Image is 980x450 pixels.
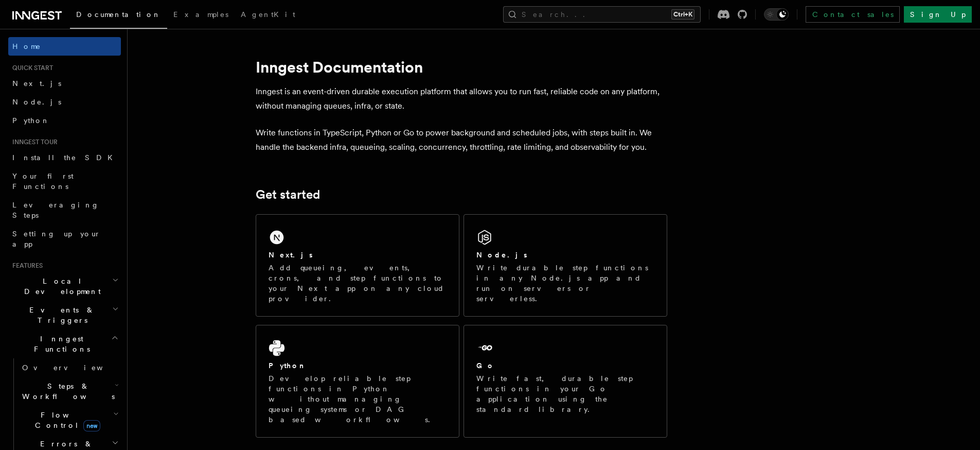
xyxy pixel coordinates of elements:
[476,263,654,304] p: Write durable step functions in any Node.js app and run on servers or serverless.
[70,3,167,29] a: Documentation
[464,325,667,438] a: GoWrite fast, durable step functions in your Go application using the standard library.
[12,153,119,162] span: Install the SDK
[256,126,667,154] p: Write functions in TypeScript, Python or Go to power background and scheduled jobs, with steps bu...
[12,201,99,219] span: Leveraging Steps
[76,10,161,19] span: Documentation
[256,58,667,76] h1: Inngest Documentation
[235,3,301,28] a: AgentKit
[764,8,789,21] button: Toggle dark mode
[256,214,459,317] a: Next.jsAdd queueing, events, crons, and step functions to your Next app on any cloud provider.
[83,420,100,431] span: new
[269,250,313,260] h2: Next.js
[8,272,121,301] button: Local Development
[8,196,121,224] a: Leveraging Steps
[22,364,128,372] span: Overview
[8,334,111,354] span: Inngest Functions
[256,84,667,113] p: Inngest is an event-driven durable execution platform that allows you to run fast, reliable code ...
[8,276,112,297] span: Local Development
[8,224,121,253] a: Setting up your app
[8,74,121,93] a: Next.js
[904,6,972,23] a: Sign Up
[8,262,43,270] span: Features
[476,360,495,371] h2: Go
[269,263,447,304] p: Add queueing, events, crons, and step functions to your Next app on any cloud provider.
[256,325,459,438] a: PythonDevelop reliable step functions in Python without managing queueing systems or DAG based wo...
[503,6,701,23] button: Search...Ctrl+K
[476,373,654,414] p: Write fast, durable step functions in your Go application using the standard library.
[8,37,121,56] a: Home
[18,406,121,435] button: Flow Controlnew
[671,9,694,20] kbd: Ctrl+K
[173,10,228,19] span: Examples
[12,98,61,106] span: Node.js
[12,79,61,88] span: Next.js
[8,167,121,196] a: Your first Functions
[8,305,112,325] span: Events & Triggers
[12,230,101,248] span: Setting up your app
[256,187,320,202] a: Get started
[8,330,121,358] button: Inngest Functions
[12,116,50,125] span: Python
[18,381,115,402] span: Steps & Workflows
[8,93,121,111] a: Node.js
[269,360,307,371] h2: Python
[8,138,58,146] span: Inngest tour
[476,250,527,260] h2: Node.js
[8,148,121,167] a: Install the SDK
[18,377,121,406] button: Steps & Workflows
[12,172,74,191] span: Your first Functions
[464,214,667,317] a: Node.jsWrite durable step functions in any Node.js app and run on servers or serverless.
[269,373,447,425] p: Develop reliable step functions in Python without managing queueing systems or DAG based workflows.
[18,358,121,377] a: Overview
[806,6,900,23] a: Contact sales
[8,111,121,130] a: Python
[8,64,53,72] span: Quick start
[167,3,235,28] a: Examples
[8,301,121,330] button: Events & Triggers
[241,10,295,19] span: AgentKit
[18,410,113,430] span: Flow Control
[12,41,41,51] span: Home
